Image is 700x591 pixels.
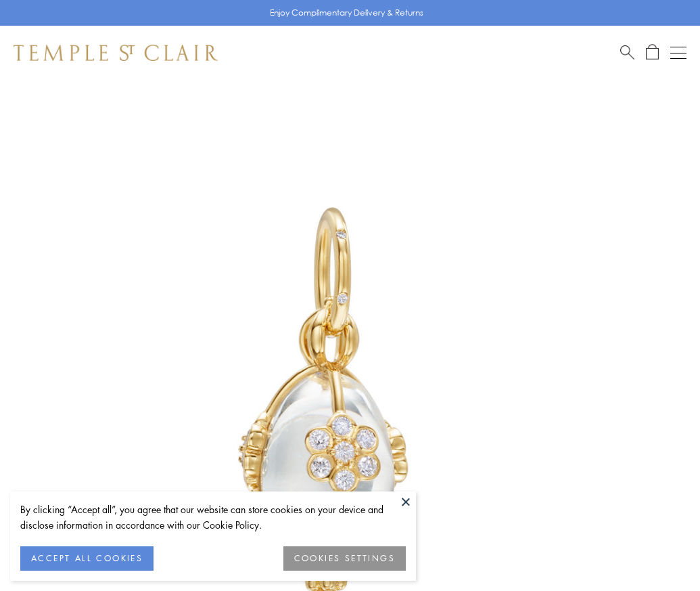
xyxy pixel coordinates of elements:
div: By clicking “Accept all”, you agree that our website can store cookies on your device and disclos... [20,502,406,533]
button: ACCEPT ALL COOKIES [20,546,154,571]
a: Search [620,44,634,61]
button: Open navigation [670,45,686,61]
img: Temple St. Clair [14,45,218,61]
p: Enjoy Complimentary Delivery & Returns [270,6,423,20]
a: Open Shopping Bag [646,44,659,61]
button: COOKIES SETTINGS [283,546,406,571]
